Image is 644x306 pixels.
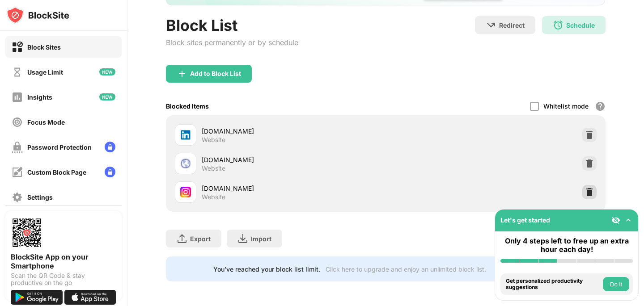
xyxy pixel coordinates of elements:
[12,67,23,78] img: time-usage-off.svg
[12,167,23,178] img: customize-block-page-off.svg
[11,252,116,270] div: BlockSite App on your Smartphone
[99,68,115,75] img: new-icon.svg
[202,136,225,144] div: Website
[11,290,63,305] img: get-it-on-google-play.svg
[99,93,115,101] img: new-icon.svg
[326,265,486,273] div: Click here to upgrade and enjoy an unlimited block list.
[506,278,601,291] div: Get personalized productivity suggestions
[202,155,386,164] div: [DOMAIN_NAME]
[166,16,298,34] div: Block List
[251,235,271,243] div: Import
[180,158,191,169] img: favicons
[27,168,86,176] div: Custom Block Page
[499,21,525,29] div: Redirect
[543,102,589,110] div: Whitelist mode
[202,193,225,201] div: Website
[27,143,92,151] div: Password Protection
[27,118,65,126] div: Focus Mode
[611,216,620,225] img: eye-not-visible.svg
[27,43,61,51] div: Block Sites
[603,277,629,291] button: Do it
[12,142,23,153] img: password-protection-off.svg
[202,184,386,193] div: [DOMAIN_NAME]
[566,21,595,29] div: Schedule
[166,102,209,110] div: Blocked Items
[202,164,225,172] div: Website
[11,272,116,286] div: Scan the QR Code & stay productive on the go
[180,130,191,140] img: favicons
[500,216,550,224] div: Let's get started
[27,68,63,76] div: Usage Limit
[12,92,23,103] img: insights-off.svg
[202,126,386,136] div: [DOMAIN_NAME]
[27,93,52,101] div: Insights
[105,142,115,152] img: lock-menu.svg
[213,265,320,273] div: You’ve reached your block list limit.
[624,216,633,225] img: omni-setup-toggle.svg
[11,217,43,249] img: options-page-qr-code.png
[12,117,23,128] img: focus-off.svg
[180,187,191,197] img: favicons
[190,70,241,77] div: Add to Block List
[500,237,633,254] div: Only 4 steps left to free up an extra hour each day!
[105,167,115,177] img: lock-menu.svg
[27,193,53,201] div: Settings
[12,42,23,53] img: block-on.svg
[190,235,211,243] div: Export
[64,290,116,305] img: download-on-the-app-store.svg
[166,38,298,47] div: Block sites permanently or by schedule
[12,192,23,203] img: settings-off.svg
[6,6,69,24] img: logo-blocksite.svg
